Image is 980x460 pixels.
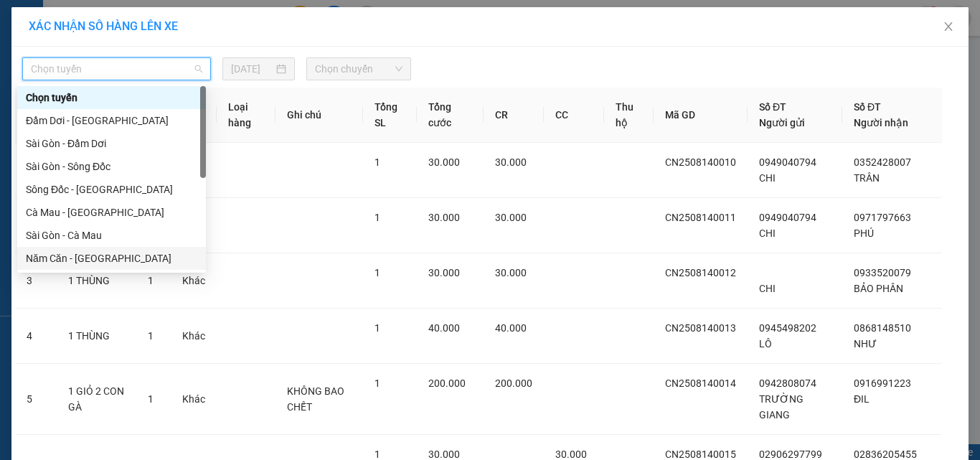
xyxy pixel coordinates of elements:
[854,338,877,349] span: NHƯ
[26,90,197,105] div: Chọn tuyến
[854,212,911,223] span: 0971797663
[315,58,403,80] span: Chọn chuyến
[57,364,136,435] td: 1 GIỎ 2 CON GÀ
[31,58,202,80] span: Chọn tuyến
[15,88,57,143] th: STT
[759,449,822,460] span: 02906297799
[15,253,57,309] td: 3
[854,393,870,405] span: ĐIL
[374,267,380,278] span: 1
[495,267,527,278] span: 30.000
[287,385,344,413] span: KHÔNG BAO CHẾT
[759,117,805,128] span: Người gửi
[26,136,197,151] div: Sài Gòn - Đầm Dơi
[854,449,917,460] span: 02836205455
[363,88,417,143] th: Tổng SL
[759,172,776,184] span: CHI
[854,117,908,128] span: Người nhận
[759,156,816,168] span: 0949040794
[428,449,460,460] span: 30.000
[57,309,136,364] td: 1 THÙNG
[544,88,604,143] th: CC
[57,253,136,309] td: 1 THÙNG
[26,182,197,197] div: Sông Đốc - [GEOGRAPHIC_DATA]
[171,364,217,435] td: Khác
[495,212,527,223] span: 30.000
[854,377,911,389] span: 0916991223
[148,330,154,342] span: 1
[275,88,363,143] th: Ghi chú
[428,322,460,334] span: 40.000
[26,250,197,266] div: Năm Căn - [GEOGRAPHIC_DATA]
[854,322,911,334] span: 0868148510
[665,156,736,168] span: CN2508140010
[759,377,816,389] span: 0942808074
[17,201,206,224] div: Cà Mau - Sài Gòn
[759,101,786,113] span: Số ĐT
[759,322,816,334] span: 0945498202
[484,88,544,143] th: CR
[495,322,527,334] span: 40.000
[17,132,206,155] div: Sài Gòn - Đầm Dơi
[665,267,736,278] span: CN2508140012
[759,338,772,349] span: LÔ
[231,61,273,77] input: 14/08/2025
[148,393,154,405] span: 1
[17,178,206,201] div: Sông Đốc - Sài Gòn
[26,205,197,220] div: Cà Mau - [GEOGRAPHIC_DATA]
[928,7,969,47] button: Close
[555,449,587,460] span: 30.000
[665,377,736,389] span: CN2508140014
[854,227,874,239] span: PHÚ
[495,377,532,389] span: 200.000
[15,143,57,198] td: 1
[26,113,197,128] div: Đầm Dơi - [GEOGRAPHIC_DATA]
[854,172,880,184] span: TRÂN
[495,156,527,168] span: 30.000
[428,156,460,168] span: 30.000
[665,212,736,223] span: CN2508140011
[654,88,748,143] th: Mã GD
[217,88,275,143] th: Loại hàng
[29,19,178,33] span: XÁC NHẬN SỐ HÀNG LÊN XE
[374,212,380,223] span: 1
[15,364,57,435] td: 5
[17,247,206,270] div: Năm Căn - Sài Gòn
[854,267,911,278] span: 0933520079
[171,253,217,309] td: Khác
[17,86,206,109] div: Chọn tuyến
[759,227,776,239] span: CHI
[417,88,484,143] th: Tổng cước
[26,227,197,243] div: Sài Gòn - Cà Mau
[428,377,466,389] span: 200.000
[665,449,736,460] span: CN2508140015
[943,21,954,32] span: close
[759,212,816,223] span: 0949040794
[17,224,206,247] div: Sài Gòn - Cà Mau
[17,109,206,132] div: Đầm Dơi - Sài Gòn
[374,377,380,389] span: 1
[15,198,57,253] td: 2
[171,309,217,364] td: Khác
[26,159,197,174] div: Sài Gòn - Sông Đốc
[854,101,881,113] span: Số ĐT
[374,449,380,460] span: 1
[374,322,380,334] span: 1
[604,88,654,143] th: Thu hộ
[854,156,911,168] span: 0352428007
[665,322,736,334] span: CN2508140013
[428,267,460,278] span: 30.000
[15,309,57,364] td: 4
[148,275,154,286] span: 1
[428,212,460,223] span: 30.000
[759,393,804,421] span: TRƯỜNG GIANG
[759,283,776,294] span: CHI
[17,155,206,178] div: Sài Gòn - Sông Đốc
[854,283,903,294] span: BẢO PHÂN
[374,156,380,168] span: 1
